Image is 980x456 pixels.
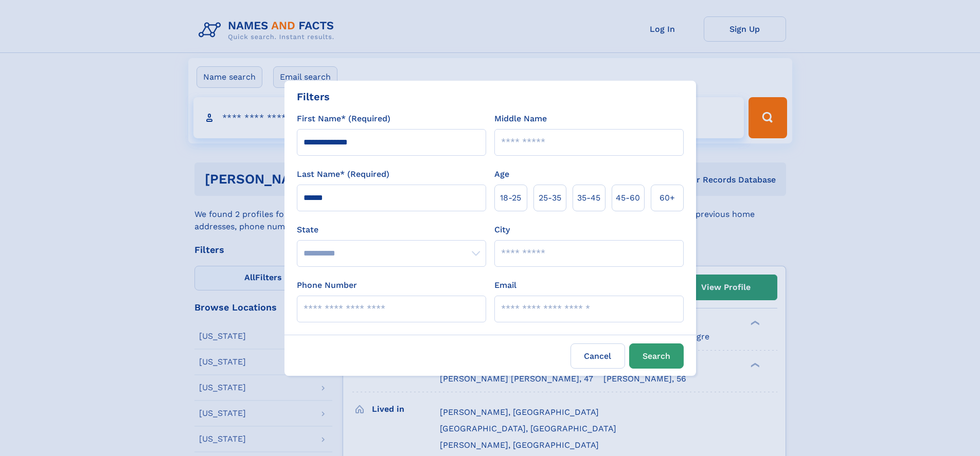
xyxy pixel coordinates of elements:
[494,224,510,236] label: City
[494,113,547,125] label: Middle Name
[616,192,640,204] span: 45‑60
[500,192,521,204] span: 18‑25
[660,192,675,204] span: 60+
[494,279,516,291] label: Email
[571,343,625,369] label: Cancel
[297,113,390,125] label: First Name* (Required)
[539,192,561,204] span: 25‑35
[629,343,684,369] button: Search
[297,89,330,104] div: Filters
[297,168,389,180] label: Last Name* (Required)
[577,192,600,204] span: 35‑45
[297,279,357,291] label: Phone Number
[494,168,509,180] label: Age
[297,224,486,236] label: State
